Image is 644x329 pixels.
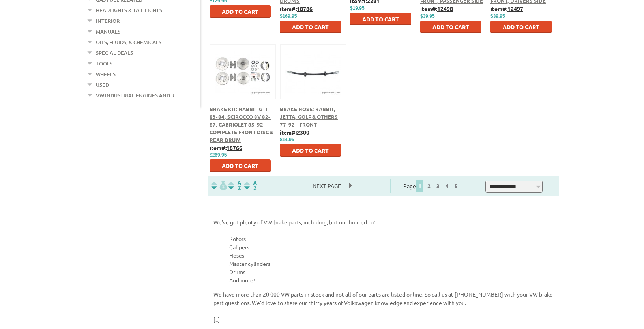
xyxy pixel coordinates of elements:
b: item#: [280,129,309,136]
button: Add to Cart [280,144,341,157]
span: Add to Cart [362,15,399,22]
li: Hoses [229,251,553,260]
span: $169.95 [280,13,297,19]
a: 2 [425,182,432,189]
a: Headlights & Tail Lights [96,5,162,15]
div: [..] [213,218,553,323]
u: 12497 [507,5,523,12]
u: 18786 [297,5,313,12]
div: Page [390,179,473,193]
li: Master cylinders [229,260,553,268]
a: VW Industrial Engines and R... [96,90,178,101]
a: 3 [434,182,442,189]
a: Used [96,80,109,90]
a: Brake Hose: Rabbit, Jetta, Golf & Others 77-92 - Front [280,106,338,128]
u: 18766 [227,144,242,151]
span: Add to Cart [222,162,258,169]
span: 1 [416,180,423,192]
span: Add to Cart [432,23,469,30]
span: $269.95 [210,152,227,158]
a: Interior [96,16,120,26]
a: Next Page [305,182,349,189]
a: Oils, Fluids, & Chemicals [96,37,161,47]
li: Drums [229,268,553,276]
b: item#: [490,5,523,12]
img: Sort by Sales Rank [243,181,258,190]
button: Add to Cart [350,13,411,25]
u: 2300 [297,129,309,136]
button: Add to Cart [210,159,271,172]
a: 5 [453,182,460,189]
a: Brake Kit: Rabbit GTI 83-84, Scirocco 8V 82-87, Cabriolet 85-92 - Complete Front Disc & Rear Drum [210,106,273,143]
button: Add to Cart [420,21,481,33]
span: Add to Cart [292,147,329,154]
img: filterpricelow.svg [211,181,227,190]
span: $19.95 [350,6,365,11]
li: Calipers [229,243,553,251]
u: 12498 [437,5,453,12]
a: Manuals [96,26,120,37]
img: Sort by Headline [227,181,243,190]
span: Add to Cart [292,23,329,30]
p: We have more than 20,000 VW parts in stock and not all of our parts are listed online. So call us... [213,290,553,307]
span: $39.95 [420,13,435,19]
li: And more! [229,276,553,284]
button: Add to Cart [490,21,552,33]
button: Add to Cart [280,21,341,33]
a: Tools [96,58,112,69]
a: Special Deals [96,48,133,58]
b: item#: [420,5,453,12]
a: 4 [444,182,451,189]
span: Next Page [305,180,349,192]
span: $39.95 [490,13,505,19]
li: Rotors [229,235,553,243]
b: item#: [280,5,313,12]
span: Add to Cart [503,23,539,30]
span: Add to Cart [222,8,258,15]
span: $14.95 [280,137,294,142]
b: item#: [210,144,242,151]
a: Wheels [96,69,116,79]
p: We’ve got plenty of VW brake parts, including, but not limited to: [213,218,553,226]
button: Add to Cart [210,5,271,18]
